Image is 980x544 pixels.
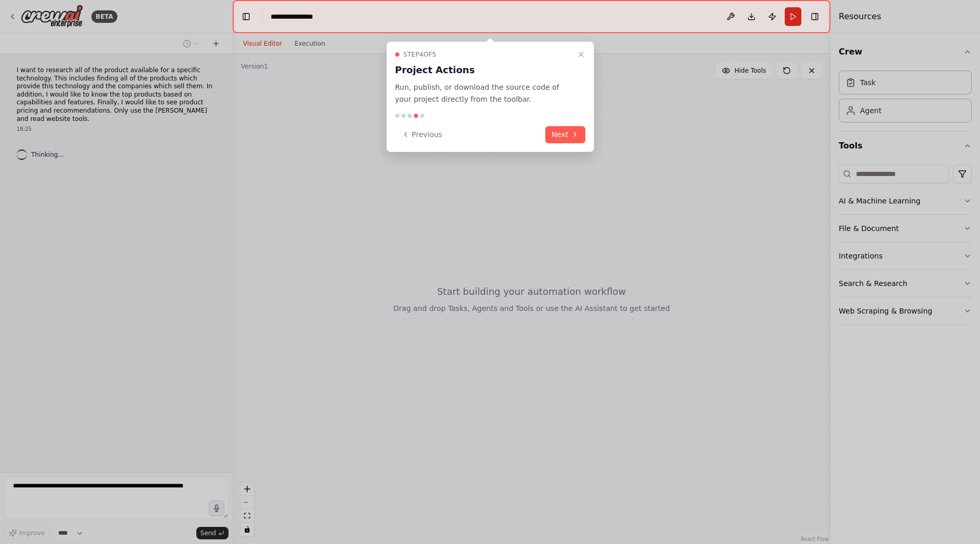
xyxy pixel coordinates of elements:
[575,48,587,61] button: Close walkthrough
[239,9,253,24] button: Hide left sidebar
[545,126,585,143] button: Next
[395,63,573,77] h3: Project Actions
[395,81,573,105] p: Run, publish, or download the source code of your project directly from the toolbar.
[395,126,449,143] button: Previous
[404,50,437,59] span: Step 4 of 5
